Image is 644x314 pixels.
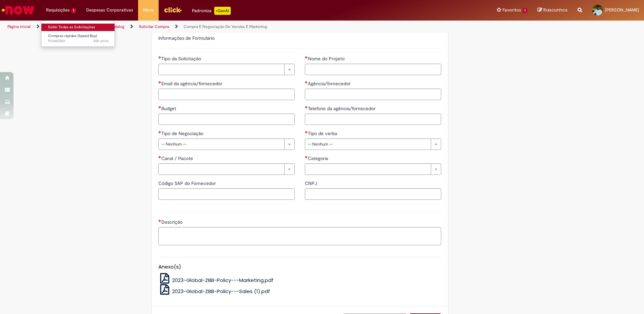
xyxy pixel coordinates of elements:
a: Limpar campo Categoria [305,163,441,175]
a: 2023-Global-ZBB-Policy---Marketing.pdf [158,277,274,284]
span: Necessários [158,81,161,84]
span: Necessários [158,131,161,133]
a: Compra E Negociação De Vendas E Marketing [184,24,267,29]
span: Telefone da agência/fornecedor [308,105,377,112]
span: -- Nenhum -- [161,139,281,150]
input: Budget [158,114,295,125]
span: Tipo da Solicitação [161,56,202,62]
span: Necessários - Canal / Pacote [161,155,194,161]
span: Necessários [158,106,161,108]
h5: Anexo(s) [158,264,441,270]
span: 1 [71,8,76,13]
input: Agência/fornecedor [305,89,441,100]
span: Favoritos [503,7,521,13]
span: Agência/fornecedor [308,81,352,87]
p: +GenAi [214,7,231,15]
span: Necessários [158,156,161,158]
a: Solicitar Compra [139,24,169,29]
img: ServiceNow [1,3,35,17]
span: Necessários [305,56,308,59]
a: 2023-Global-ZBB-Policy---Sales (1).pdf [158,288,270,295]
label: Informações de Formulário [158,35,215,41]
span: Necessários - Categoria [308,155,329,161]
input: Nome do Projeto [305,64,441,75]
span: R13452821 [48,38,109,44]
span: Despesas Corporativas [86,7,133,13]
span: Email da agência/fornecedor [161,81,224,87]
span: Necessários [305,156,308,158]
span: Necessários [305,106,308,108]
span: CNPJ [305,180,318,186]
span: Tipo de verba [308,130,339,136]
span: More [143,7,154,13]
span: Necessários [305,131,308,133]
div: Padroniza [192,7,231,15]
span: -- Nenhum -- [308,139,427,150]
span: Requisições [46,7,70,13]
ul: Requisições [41,20,115,47]
span: Nome do Projeto [308,56,346,62]
input: Código SAP do Fornecedor [158,188,295,200]
input: Email da agência/fornecedor [158,89,295,100]
span: Compras rápidas (Speed Buy) [48,33,97,38]
span: 2023-Global-ZBB-Policy---Marketing.pdf [172,277,273,284]
a: Exibir Todas as Solicitações [41,24,116,31]
a: Página inicial [7,24,31,29]
a: Limpar campo Canal / Pacote [158,163,295,175]
span: Necessários [158,56,161,59]
a: Limpar campo Tipo da Solicitação [158,64,295,75]
span: 1 [522,8,527,13]
time: 27/08/2025 14:36:02 [93,38,109,43]
img: click_logo_yellow_360x200.png [164,5,182,15]
span: Budget [161,105,178,112]
ul: Trilhas de página [5,21,424,33]
textarea: Descrição [158,227,441,245]
input: CNPJ [305,188,441,200]
span: Código SAP do Fornecedor [158,180,217,186]
span: 2023-Global-ZBB-Policy---Sales (1).pdf [172,288,270,295]
a: Rascunhos [538,7,568,13]
span: Descrição [161,219,184,225]
span: 20h atrás [93,38,109,43]
span: Necessários [158,219,161,222]
a: Aberto R13452821 : Compras rápidas (Speed Buy) [41,32,116,45]
span: [PERSON_NAME] [605,7,639,13]
input: Telefone da agência/fornecedor [305,114,441,125]
span: Rascunhos [543,7,568,13]
span: Necessários [305,81,308,84]
span: Tipo de Negociação [161,130,205,136]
